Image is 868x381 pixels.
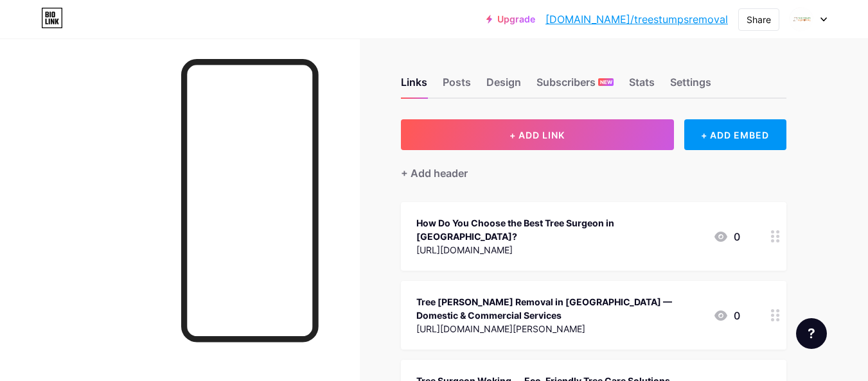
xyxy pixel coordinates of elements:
[443,74,471,97] div: Posts
[629,74,655,97] div: Stats
[747,13,771,26] div: Share
[486,14,535,24] a: Upgrade
[416,322,703,335] div: [URL][DOMAIN_NAME][PERSON_NAME]
[401,165,468,181] div: + Add header
[416,295,703,322] div: Tree [PERSON_NAME] Removal in [GEOGRAPHIC_DATA] — Domestic & Commercial Services
[536,74,614,97] div: Subscribers
[416,216,703,243] div: How Do You Choose the Best Tree Surgeon in [GEOGRAPHIC_DATA]?
[509,130,565,140] span: + ADD LINK
[401,74,427,97] div: Links
[401,119,674,150] button: + ADD LINK
[486,74,521,97] div: Design
[416,243,703,257] div: [URL][DOMAIN_NAME]
[713,308,740,323] div: 0
[713,229,740,244] div: 0
[600,78,612,86] span: NEW
[789,7,813,31] img: treestumpsremoval
[545,12,728,27] a: [DOMAIN_NAME]/treestumpsremoval
[670,74,711,97] div: Settings
[684,119,786,150] div: + ADD EMBED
